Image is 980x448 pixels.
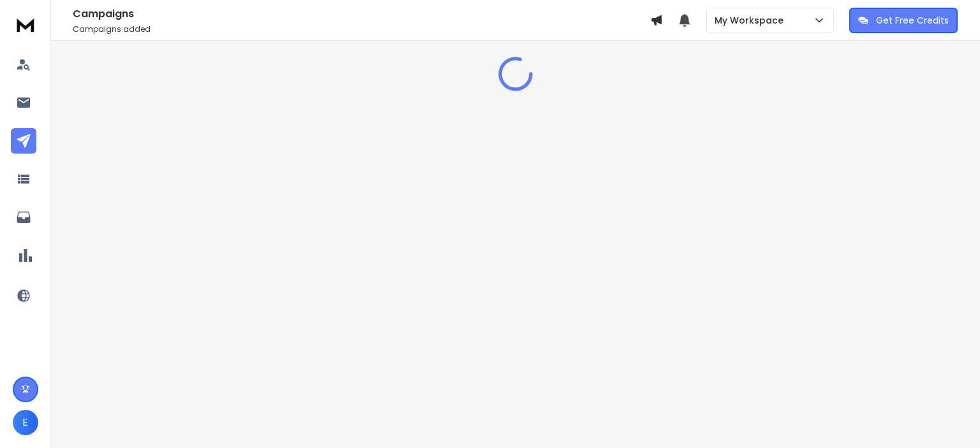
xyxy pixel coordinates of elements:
button: E [13,410,38,435]
p: My Workspace [715,14,789,27]
button: Get Free Credits [849,8,958,33]
h1: Campaigns [73,6,650,22]
img: logo [13,13,38,36]
p: Get Free Credits [876,14,949,27]
p: Campaigns added [73,24,650,34]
